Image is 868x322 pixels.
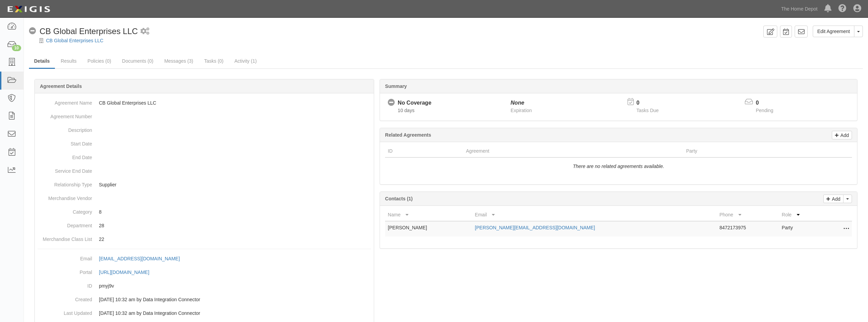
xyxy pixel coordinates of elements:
[141,28,149,35] i: 1 scheduled workflow
[756,108,773,113] span: Pending
[511,100,524,106] i: None
[38,306,92,317] dt: Last Updated
[385,196,413,201] b: Contacts (1)
[683,145,810,157] th: Party
[756,99,782,107] p: 0
[388,99,395,106] i: No Coverage
[717,221,779,236] td: 8472173975
[38,293,371,306] dd: [DATE] 10:32 am by Data Integration Connector
[99,256,187,261] a: [EMAIL_ADDRESS][DOMAIN_NAME]
[838,5,847,13] i: Help Center - Complianz
[38,96,371,110] dd: CB Global Enterprises LLC
[839,131,849,139] p: Add
[832,131,852,139] a: Add
[38,279,371,293] dd: pmyj9v
[385,83,407,89] b: Summary
[40,83,82,89] b: Agreement Details
[830,195,840,203] p: Add
[38,252,92,262] dt: Email
[38,137,92,147] dt: Start Date
[29,28,36,35] i: No Coverage
[5,3,52,15] img: logo-5460c22ac91f19d4615b14bd174203de0afe785f0fc80cf4dbbc73dc1793850b.png
[38,164,92,174] dt: Service End Date
[398,108,414,113] span: Since 09/15/2025
[778,2,821,16] a: The Home Depot
[385,132,431,138] b: Related Agreements
[573,164,664,169] i: There are no related agreements available.
[159,54,198,68] a: Messages (3)
[472,209,717,221] th: Email
[38,205,92,215] dt: Category
[40,27,138,36] span: CB Global Enterprises LLC
[199,54,229,68] a: Tasks (0)
[29,54,55,69] a: Details
[38,219,92,229] dt: Department
[717,209,779,221] th: Phone
[12,45,21,51] div: 10
[463,145,683,157] th: Agreement
[38,293,92,303] dt: Created
[229,54,262,68] a: Activity (1)
[636,108,659,113] span: Tasks Due
[99,209,371,215] p: 8
[38,110,92,120] dt: Agreement Number
[385,209,472,221] th: Name
[38,178,92,188] dt: Relationship Type
[779,209,825,221] th: Role
[117,54,159,68] a: Documents (0)
[511,108,532,113] span: Expiration
[56,54,82,68] a: Results
[99,270,157,275] a: [URL][DOMAIN_NAME]
[813,26,854,37] a: Edit Agreement
[46,38,103,43] a: CB Global Enterprises LLC
[38,123,92,134] dt: Description
[823,195,843,203] a: Add
[99,222,371,229] p: 28
[385,145,463,157] th: ID
[38,232,92,243] dt: Merchandise Class List
[83,54,116,68] a: Policies (0)
[398,99,431,107] div: No Coverage
[99,255,180,262] div: [EMAIL_ADDRESS][DOMAIN_NAME]
[38,191,92,202] dt: Merchandise Vendor
[38,96,92,106] dt: Agreement Name
[38,265,92,276] dt: Portal
[38,178,371,191] dd: Supplier
[779,221,825,236] td: Party
[475,225,595,230] a: [PERSON_NAME][EMAIL_ADDRESS][DOMAIN_NAME]
[99,236,371,243] p: 22
[29,26,138,37] div: CB Global Enterprises LLC
[38,306,371,320] dd: [DATE] 10:32 am by Data Integration Connector
[636,99,667,107] p: 0
[38,151,92,161] dt: End Date
[38,279,92,289] dt: ID
[385,221,472,236] td: [PERSON_NAME]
